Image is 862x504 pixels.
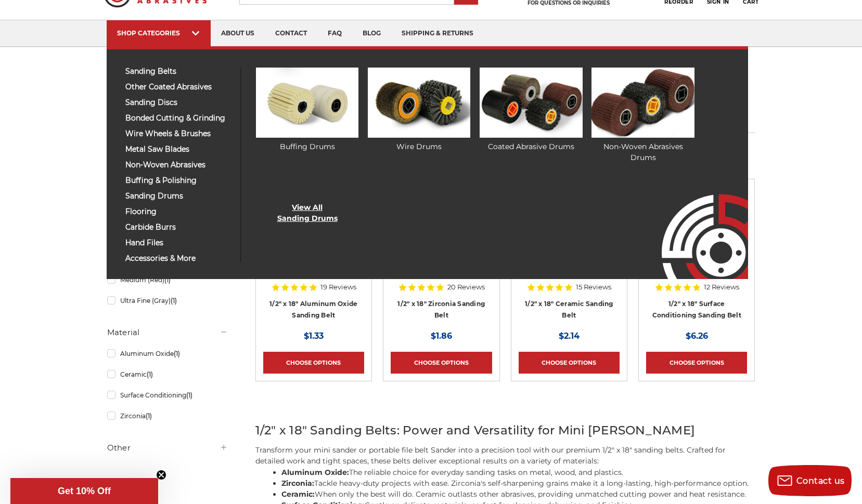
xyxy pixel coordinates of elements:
[391,20,484,47] a: shipping & returns
[125,99,233,107] span: sanding discs
[768,465,852,496] button: Contact us
[125,208,233,216] span: flooring
[643,164,748,279] img: Empire Abrasives Logo Image
[397,300,485,320] a: 1/2" x 18" Zirconia Sanding Belt
[480,68,582,138] img: Coated Abrasive Drums
[431,331,452,341] span: $1.86
[125,130,233,138] span: wire wheels & brushes
[576,284,611,290] span: 15 Reviews
[480,68,582,152] a: Coated Abrasive Drums
[107,386,228,404] a: Surface Conditioning
[652,300,741,320] a: 1/2" x 18" Surface Conditioning Sanding Belt
[281,468,349,477] strong: Aluminum Oxide:
[164,276,171,284] span: (1)
[107,407,228,425] a: Zirconia
[591,68,694,163] a: Non-Woven Abrasives Drums
[211,20,265,47] a: about us
[125,239,233,247] span: hand files
[125,223,233,231] span: carbide burrs
[317,20,352,47] a: faq
[125,83,233,91] span: other coated abrasives
[796,476,845,486] span: Contact us
[559,331,580,341] span: $2.14
[281,489,755,500] li: When only the best will do. Ceramic outlasts other abrasives, providing unmatched cutting power a...
[146,412,152,420] span: (1)
[519,352,620,374] a: Choose Options
[174,350,180,357] span: (1)
[281,467,755,478] li: The reliable choice for everyday sanding tasks on metal, wood, and plastics.
[255,421,755,440] h2: 1/2" x 18" Sanding Belts: Power and Versatility for Mini [PERSON_NAME]
[125,192,233,200] span: sanding drums
[125,145,233,153] span: metal saw blades
[107,291,228,310] a: Ultra Fine (Gray)
[10,478,158,504] div: Get 10% OffClose teaser
[525,300,613,320] a: 1/2" x 18" Ceramic Sanding Belt
[281,489,315,499] strong: Ceramic:
[156,470,166,480] button: Close teaser
[646,352,747,374] a: Choose Options
[58,486,111,496] span: Get 10% Off
[125,114,233,122] span: bonded cutting & grinding
[368,68,470,152] a: Wire Drums
[256,68,358,138] img: Buffing Drums
[171,297,177,304] span: (1)
[125,177,233,184] span: buffing & polishing
[186,391,192,399] span: (1)
[265,20,317,47] a: contact
[117,29,200,37] div: SHOP CATEGORIES
[281,479,314,488] strong: Zirconia:
[147,370,153,378] span: (1)
[107,271,228,289] a: Medium (Red)
[255,445,755,467] p: Transform your mini sander or portable file belt Sander into a precision tool with our premium 1/...
[125,68,233,75] span: sanding belts
[107,442,228,454] h5: Other
[391,352,492,374] a: Choose Options
[269,300,357,320] a: 1/2" x 18" Aluminum Oxide Sanding Belt
[320,284,356,290] span: 19 Reviews
[256,68,358,152] a: Buffing Drums
[447,284,485,290] span: 20 Reviews
[107,365,228,383] a: Ceramic
[686,331,708,341] span: $6.26
[263,352,364,374] a: Choose Options
[304,331,324,341] span: $1.33
[125,255,233,262] span: accessories & more
[352,20,391,47] a: blog
[277,202,338,224] a: View AllSanding Drums
[107,326,228,339] h5: Material
[368,68,470,138] img: Wire Drums
[281,478,755,489] li: Tackle heavy-duty projects with ease. Zirconia's self-sharpening grains make it a long-lasting, h...
[107,344,228,363] a: Aluminum Oxide
[591,68,694,138] img: Non-Woven Abrasives Drums
[704,284,739,290] span: 12 Reviews
[125,161,233,169] span: non-woven abrasives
